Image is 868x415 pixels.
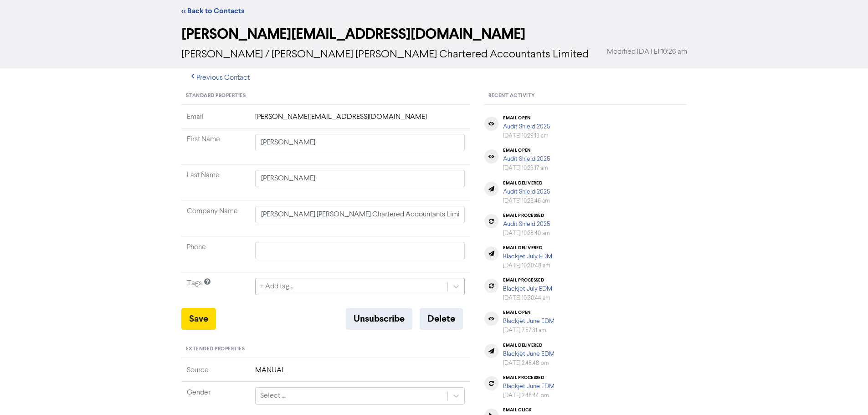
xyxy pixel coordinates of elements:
[503,229,550,238] div: [DATE] 10:28:40 am
[181,200,250,236] td: Company Name
[503,180,550,186] div: email delivered
[503,359,555,368] div: [DATE] 2:48:48 pm
[260,390,286,401] div: Select ...
[607,46,687,57] span: Modified [DATE] 10:26 am
[181,308,216,330] button: Save
[503,310,555,315] div: email open
[420,308,463,330] button: Delete
[181,128,250,164] td: First Name
[503,318,555,324] a: Blackjet June EDM
[503,383,555,389] a: Blackjet June EDM
[503,156,550,162] a: Audit Shield 2025
[250,365,471,382] td: MANUAL
[260,281,293,292] div: + Add tag...
[181,341,471,358] div: Extended Properties
[346,308,412,330] button: Unsubscribe
[822,371,868,415] iframe: Chat Widget
[181,112,250,128] td: Email
[181,236,250,272] td: Phone
[503,351,555,357] a: Blackjet June EDM
[503,123,550,130] a: Audit Shield 2025
[181,49,589,60] span: [PERSON_NAME] / [PERSON_NAME] [PERSON_NAME] Chartered Accountants Limited
[503,115,550,121] div: email open
[503,148,550,153] div: email open
[503,221,550,227] a: Audit Shield 2025
[503,326,555,335] div: [DATE] 7:57:31 am
[503,277,552,283] div: email processed
[503,213,550,218] div: email processed
[503,245,552,251] div: email delivered
[503,391,555,400] div: [DATE] 2:48:44 pm
[503,294,552,302] div: [DATE] 10:30:44 am
[181,6,244,15] a: << Back to Contacts
[503,286,552,292] a: Blackjet July EDM
[250,112,471,128] td: [PERSON_NAME][EMAIL_ADDRESS][DOMAIN_NAME]
[181,164,250,200] td: Last Name
[503,189,550,195] a: Audit Shield 2025
[503,132,550,140] div: [DATE] 10:29:18 am
[503,261,552,270] div: [DATE] 10:30:48 am
[484,87,687,105] div: Recent Activity
[503,164,550,173] div: [DATE] 10:29:17 am
[181,272,250,308] td: Tags
[181,26,687,43] h2: [PERSON_NAME][EMAIL_ADDRESS][DOMAIN_NAME]
[503,253,552,260] a: Blackjet July EDM
[503,407,598,413] div: email click
[503,343,555,348] div: email delivered
[181,87,471,105] div: Standard Properties
[503,197,550,205] div: [DATE] 10:28:46 am
[181,365,250,382] td: Source
[181,68,257,87] button: Previous Contact
[503,375,555,380] div: email processed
